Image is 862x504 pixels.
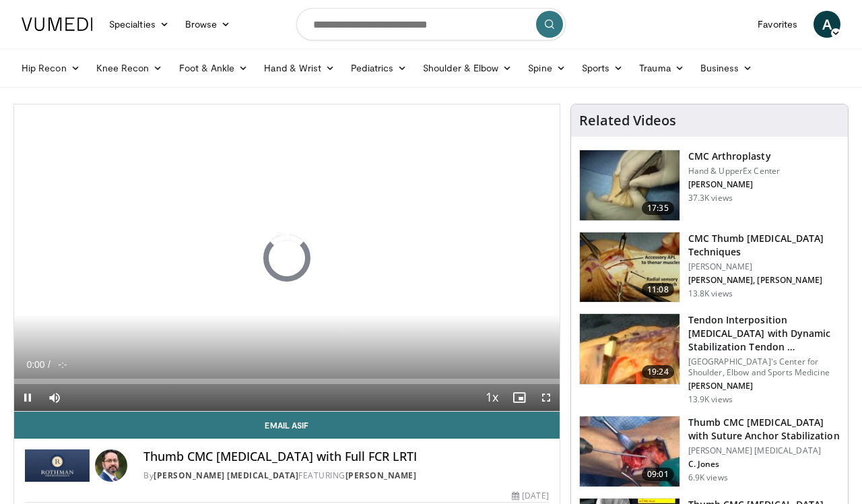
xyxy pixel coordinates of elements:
a: [PERSON_NAME] [345,470,417,481]
img: VuMedi Logo [22,18,93,31]
a: Hip Recon [13,55,88,82]
img: 08bc6ee6-87c4-498d-b9ad-209c97b58688.150x105_q85_crop-smart_upscale.jpg [580,232,679,303]
h3: CMC Thumb [MEDICAL_DATA] Techniques [688,232,840,259]
button: Fullscreen [533,384,560,411]
span: 19:24 [642,365,674,379]
p: [GEOGRAPHIC_DATA]'s Center for Shoulder, Elbow and Sports Medicine [688,356,840,378]
a: Email Asif [14,412,560,439]
span: 09:01 [642,468,674,481]
p: 13.8K views [688,288,733,299]
p: 37.3K views [688,193,733,203]
a: Hand & Wrist [256,55,343,82]
p: 13.9K views [688,394,733,405]
a: [PERSON_NAME] [MEDICAL_DATA] [154,470,298,481]
p: [PERSON_NAME], [PERSON_NAME] [688,275,840,286]
a: Sports [574,55,632,82]
p: [PERSON_NAME] [MEDICAL_DATA] [688,445,840,456]
a: 17:35 CMC Arthroplasty Hand & UpperEx Center [PERSON_NAME] 37.3K views [579,150,840,221]
a: Pediatrics [343,55,415,82]
p: [PERSON_NAME] [688,179,781,190]
img: Rothman Hand Surgery [25,449,90,482]
a: Business [692,55,761,82]
h3: Thumb CMC [MEDICAL_DATA] with Suture Anchor Stabilization [688,416,840,443]
h4: Thumb CMC [MEDICAL_DATA] with Full FCR LRTI [143,449,549,464]
a: Specialties [101,11,177,38]
span: -:- [58,359,67,370]
div: By FEATURING [143,470,549,482]
img: 6c4ab8d9-ead7-46ab-bb92-4bf4fe9ee6dd.150x105_q85_crop-smart_upscale.jpg [580,416,679,486]
a: Shoulder & Elbow [415,55,520,82]
p: C. Jones [688,459,840,470]
a: Favorites [750,11,805,38]
a: Spine [520,55,573,82]
span: 17:35 [642,201,674,215]
span: 0:00 [26,359,44,370]
a: 11:08 CMC Thumb [MEDICAL_DATA] Techniques [PERSON_NAME] [PERSON_NAME], [PERSON_NAME] 13.8K views [579,232,840,303]
span: 11:08 [642,283,674,296]
div: [DATE] [512,490,548,502]
h3: Tendon Interposition [MEDICAL_DATA] with Dynamic Stabilization Tendon … [688,313,840,354]
p: Hand & UpperEx Center [688,166,781,177]
div: Progress Bar [14,379,560,384]
a: Foot & Ankle [171,55,257,82]
a: A [814,11,840,38]
img: 54618_0000_3.png.150x105_q85_crop-smart_upscale.jpg [580,150,679,220]
button: Playback Rate [479,384,506,411]
a: Browse [177,11,239,38]
img: Avatar [95,449,127,482]
span: / [48,359,51,370]
button: Mute [41,384,68,411]
a: 09:01 Thumb CMC [MEDICAL_DATA] with Suture Anchor Stabilization [PERSON_NAME] [MEDICAL_DATA] C. J... [579,416,840,487]
input: Search topics, interventions [296,8,566,40]
h4: Related Videos [579,113,676,129]
button: Pause [14,384,41,411]
h3: CMC Arthroplasty [688,150,781,163]
p: 6.9K views [688,472,728,483]
a: 19:24 Tendon Interposition [MEDICAL_DATA] with Dynamic Stabilization Tendon … [GEOGRAPHIC_DATA]'s... [579,313,840,405]
p: [PERSON_NAME] [688,381,840,391]
button: Enable picture-in-picture mode [506,384,533,411]
p: [PERSON_NAME] [688,261,840,272]
a: Knee Recon [88,55,171,82]
img: rosenwasser_basal_joint_1.png.150x105_q85_crop-smart_upscale.jpg [580,314,679,384]
video-js: Video Player [14,104,560,412]
a: Trauma [631,55,692,82]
